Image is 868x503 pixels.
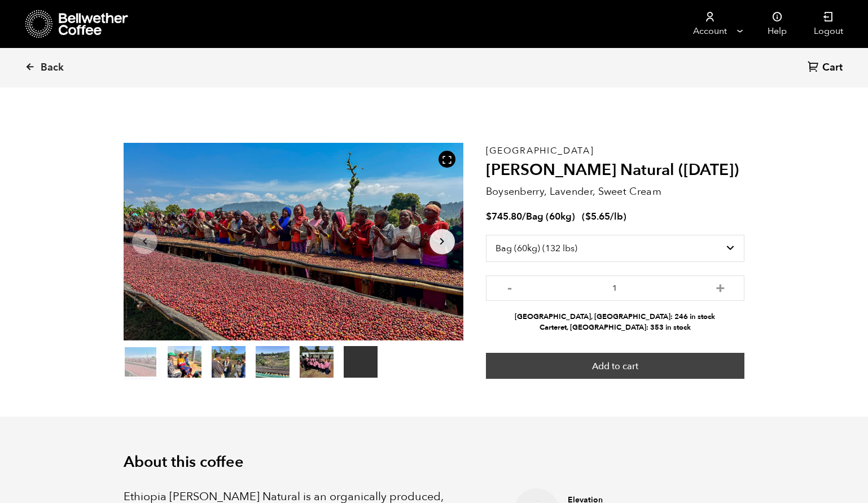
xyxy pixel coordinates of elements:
[585,210,591,223] span: $
[486,322,744,333] li: Carteret, [GEOGRAPHIC_DATA]: 353 in stock
[486,184,744,199] p: Boysenberry, Lavender, Sweet Cream
[344,346,378,378] video: Your browser does not support the video tag.
[486,312,744,322] li: [GEOGRAPHIC_DATA], [GEOGRAPHIC_DATA]: 246 in stock
[41,61,64,75] span: Back
[522,210,526,223] span: /
[486,210,492,223] span: $
[585,210,610,223] bdi: 5.65
[822,61,843,75] span: Cart
[582,210,626,223] span: ( )
[713,281,727,292] button: +
[526,210,575,223] span: Bag (60kg)
[124,453,744,471] h2: About this coffee
[503,281,517,292] button: -
[808,60,845,76] a: Cart
[486,210,522,223] bdi: 745.80
[610,210,623,223] span: /lb
[486,161,744,180] h2: [PERSON_NAME] Natural ([DATE])
[486,353,744,379] button: Add to cart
